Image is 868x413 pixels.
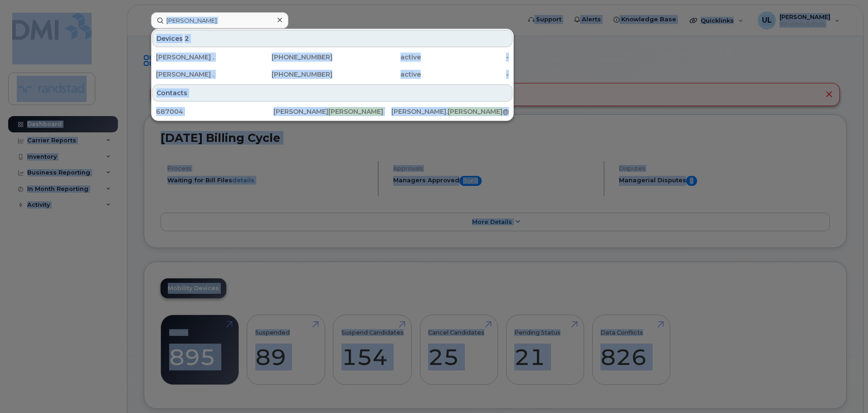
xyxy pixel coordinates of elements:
[328,107,383,116] span: [PERSON_NAME]
[332,70,421,79] div: active
[448,107,502,116] span: [PERSON_NAME]
[332,53,421,62] div: active
[273,107,391,116] div: [PERSON_NAME]
[152,84,512,102] div: Contacts
[156,107,273,116] div: 687004
[152,66,512,83] a: [PERSON_NAME] .[PHONE_NUMBER]active-
[152,49,512,65] a: [PERSON_NAME] .[PHONE_NUMBER]active-
[421,70,509,79] div: -
[244,70,333,79] div: [PHONE_NUMBER]
[185,34,189,43] span: 2
[421,53,509,62] div: -
[152,103,512,120] a: 687004[PERSON_NAME][PERSON_NAME][PERSON_NAME].[PERSON_NAME]@[DOMAIN_NAME]
[156,53,244,62] div: [PERSON_NAME] .
[244,53,333,62] div: [PHONE_NUMBER]
[391,107,509,116] div: [PERSON_NAME]. @[DOMAIN_NAME]
[152,30,512,47] div: Devices
[156,70,244,79] div: [PERSON_NAME] .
